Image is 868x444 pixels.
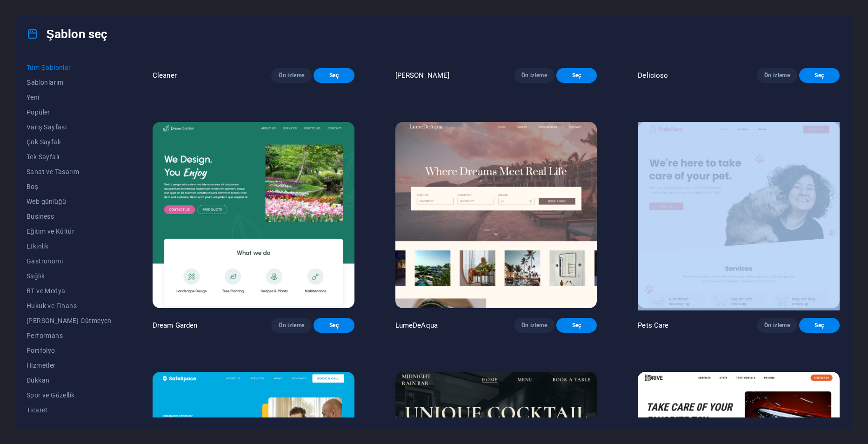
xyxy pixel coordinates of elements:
span: Boş [27,183,112,190]
button: BT ve Medya [27,283,112,298]
button: Seç [556,318,597,333]
button: Ön izleme [514,68,554,83]
button: Varış Sayfası [27,120,112,135]
button: Seç [314,318,354,333]
span: Hukuk ve Finans [27,302,112,309]
button: Etkinlik [27,239,112,254]
button: Eğitim ve Kültür [27,224,112,239]
button: Yeni [27,90,112,105]
button: Şablonlarım [27,75,112,90]
button: Seç [799,318,840,333]
span: Ön izleme [764,72,790,79]
span: Web günlüğü [27,198,112,205]
button: Boş [27,179,112,194]
span: Performans [27,332,112,339]
p: Dream Garden [153,321,198,330]
span: Yeni [27,94,112,101]
span: Seç [321,322,347,329]
button: Popüler [27,105,112,120]
button: Hukuk ve Finans [27,298,112,313]
span: Seç [564,322,589,329]
button: Spor ve Güzellik [27,388,112,403]
span: Spor ve Güzellik [27,391,112,399]
span: Seç [807,72,832,79]
span: Popüler [27,108,112,116]
span: Ön izleme [764,322,790,329]
span: Sağlık [27,272,112,280]
button: Business [27,209,112,224]
button: Dükkan [27,373,112,388]
button: Sağlık [27,269,112,283]
p: Cleaner [153,71,177,80]
span: Şablonlarım [27,79,112,86]
span: Sanat ve Tasarım [27,168,112,175]
button: [PERSON_NAME] Gütmeyen [27,313,112,328]
img: Dream Garden [153,122,354,308]
p: Delicioso [638,71,668,80]
span: Varış Sayfası [27,123,112,131]
button: Hizmetler [27,358,112,373]
h4: Şablon seç [27,27,107,41]
span: Tüm Şablonlar [27,64,112,71]
span: Ön izleme [279,322,304,329]
span: Ön izleme [521,322,547,329]
button: Ön izleme [757,318,797,333]
span: Portfolyo [27,347,112,354]
button: Gastronomi [27,254,112,269]
p: LumeDeAqua [395,321,438,330]
button: Ön izleme [514,318,554,333]
img: Pets Care [638,122,840,308]
img: LumeDeAqua [395,122,597,308]
span: Ticaret [27,406,112,414]
button: Ön izleme [271,318,312,333]
span: Seç [807,322,832,329]
span: Dükkan [27,377,112,384]
span: Ön izleme [279,72,304,79]
span: Business [27,213,112,220]
button: Tüm Şablonlar [27,60,112,75]
button: Ticaret [27,403,112,417]
button: Portfolyo [27,343,112,358]
span: Etkinlik [27,242,112,250]
button: Seç [799,68,840,83]
button: Performans [27,328,112,343]
span: Ön izleme [521,72,547,79]
span: Çok Sayfalı [27,138,112,146]
p: Pets Care [638,321,668,330]
span: Eğitim ve Kültür [27,228,112,235]
span: Gastronomi [27,257,112,265]
span: Hizmetler [27,362,112,369]
span: BT ve Medya [27,287,112,295]
button: Seç [556,68,597,83]
button: Web günlüğü [27,194,112,209]
button: Ön izleme [271,68,312,83]
button: Seç [314,68,354,83]
p: [PERSON_NAME] [395,71,450,80]
button: Sanat ve Tasarım [27,164,112,179]
span: Seç [564,72,589,79]
span: [PERSON_NAME] Gütmeyen [27,317,112,324]
button: Ön izleme [757,68,797,83]
span: Seç [321,72,347,79]
button: Çok Sayfalı [27,135,112,149]
span: Tek Sayfalı [27,153,112,161]
button: Tek Sayfalı [27,149,112,164]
